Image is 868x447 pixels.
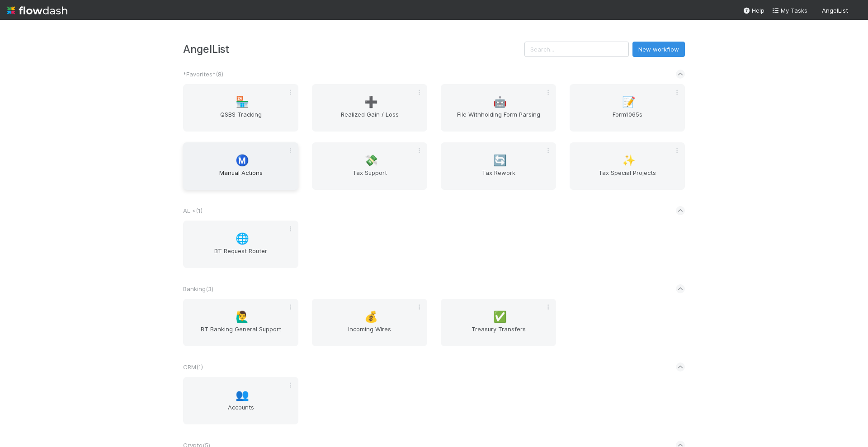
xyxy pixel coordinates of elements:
[7,3,67,18] img: logo-inverted-e16ddd16eac7371096b0.svg
[441,299,556,346] a: ✅Treasury Transfers
[570,142,685,190] a: ✨Tax Special Projects
[236,96,249,108] span: 🏪
[236,311,249,323] span: 🙋‍♂️
[364,96,378,108] span: ➕
[312,299,427,346] a: 💰Incoming Wires
[183,71,223,78] span: *Favorites* ( 8 )
[316,168,424,186] span: Tax Support
[183,377,298,424] a: 👥Accounts
[183,43,524,55] h3: AngelList
[441,142,556,190] a: 🔄Tax Rework
[524,42,629,57] input: Search...
[187,246,295,264] span: BT Request Router
[183,285,213,292] span: Banking ( 3 )
[316,325,424,343] span: Incoming Wires
[570,84,685,132] a: 📝Form1065s
[183,221,298,268] a: 🌐BT Request Router
[183,84,298,132] a: 🏪QSBS Tracking
[772,7,807,14] span: My Tasks
[316,110,424,128] span: Realized Gain / Loss
[493,96,507,108] span: 🤖
[364,311,378,323] span: 💰
[772,6,807,15] a: My Tasks
[312,142,427,190] a: 💸Tax Support
[236,233,249,245] span: 🌐
[236,155,249,166] span: Ⓜ️
[622,96,636,108] span: 📝
[822,7,848,14] span: AngelList
[183,299,298,346] a: 🙋‍♂️BT Banking General Support
[632,42,685,57] button: New workflow
[187,403,295,421] span: Accounts
[444,110,552,128] span: File Withholding Form Parsing
[444,168,552,186] span: Tax Rework
[441,84,556,132] a: 🤖File Withholding Form Parsing
[852,6,861,15] img: avatar_04ed6c9e-3b93-401c-8c3a-8fad1b1fc72c.png
[312,84,427,132] a: ➕Realized Gain / Loss
[743,6,764,15] div: Help
[183,363,203,371] span: CRM ( 1 )
[622,155,636,166] span: ✨
[187,325,295,343] span: BT Banking General Support
[236,389,249,401] span: 👥
[364,155,378,166] span: 💸
[183,207,203,214] span: AL < ( 1 )
[187,168,295,186] span: Manual Actions
[493,155,507,166] span: 🔄
[493,311,507,323] span: ✅
[444,325,552,343] span: Treasury Transfers
[573,168,681,186] span: Tax Special Projects
[573,110,681,128] span: Form1065s
[187,110,295,128] span: QSBS Tracking
[183,142,298,190] a: Ⓜ️Manual Actions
